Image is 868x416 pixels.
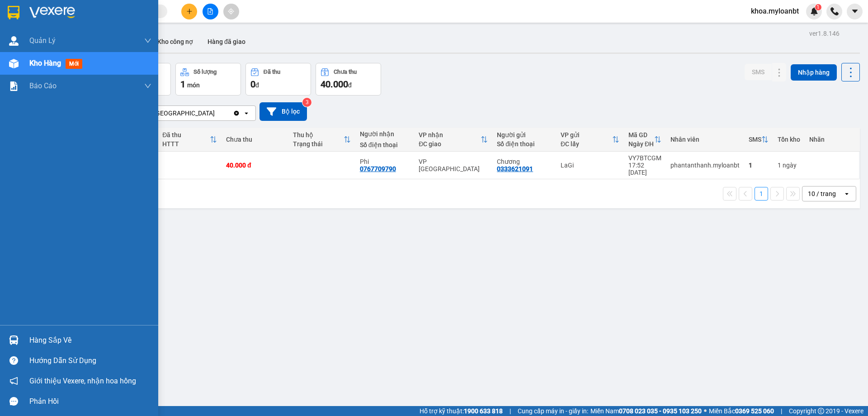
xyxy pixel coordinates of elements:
div: 10 / trang [808,189,836,198]
button: Nhập hàng [791,64,837,81]
div: Chương [497,158,552,165]
div: phantanthanh.myloanbt [670,162,740,169]
strong: 1900 633 818 [464,407,503,415]
div: VP [GEOGRAPHIC_DATA] [144,109,215,118]
span: file-add [207,8,213,14]
div: Đã thu [162,131,210,139]
span: ngày [783,162,797,169]
button: Chưa thu40.000đ [316,63,381,96]
div: Ngày ĐH [628,140,654,148]
span: Kho hàng [29,59,61,67]
div: Mã GD [628,131,654,139]
div: Nhân viên [670,136,740,143]
div: 1 [778,162,800,169]
div: VY7BTCGM [628,154,661,162]
div: 40.000 đ [226,162,284,169]
svg: Clear value [233,110,240,117]
div: LaGi [561,162,619,169]
span: notification [9,377,18,385]
button: Kho công nợ [150,31,200,53]
div: Đã thu [264,69,280,75]
div: 0767709790 [360,165,396,172]
div: Hướng dẫn sử dụng [29,354,151,368]
button: Hàng đã giao [200,31,253,53]
span: mới [66,59,82,69]
strong: 0369 525 060 [735,407,774,415]
span: Hỗ trợ kỹ thuật: [420,406,503,416]
th: Toggle SortBy [624,128,666,152]
div: 0333621091 [497,165,533,172]
div: ver 1.8.146 [809,29,840,38]
button: Bộ lọc [259,102,307,121]
sup: 3 [302,98,311,107]
th: Toggle SortBy [288,128,355,152]
button: Đã thu0đ [245,63,311,96]
th: Toggle SortBy [414,128,492,152]
span: down [144,37,151,44]
th: Toggle SortBy [744,128,773,152]
div: Người gửi [497,131,552,139]
img: icon-new-feature [810,7,818,15]
span: đ [255,81,259,89]
img: phone-icon [830,7,839,15]
div: Chưa thu [226,136,284,143]
span: Báo cáo [29,80,57,91]
button: caret-down [847,4,863,19]
img: logo-vxr [8,6,19,19]
span: Cung cấp máy in - giấy in: [518,406,588,416]
div: VP [GEOGRAPHIC_DATA] [419,158,488,172]
span: Giới thiệu Vexere, nhận hoa hồng [29,375,136,387]
span: 0 [250,79,255,90]
div: Tồn kho [778,136,800,143]
span: ⚪️ [704,409,707,413]
span: aim [228,8,234,14]
img: warehouse-icon [9,335,19,345]
span: Quản Lý [29,35,56,46]
button: plus [181,4,197,19]
span: món [187,81,200,89]
div: 1 [749,162,769,169]
th: Toggle SortBy [158,128,222,152]
span: plus [186,8,193,14]
img: solution-icon [9,81,19,91]
span: khoa.myloanbt [744,5,806,17]
sup: 1 [815,4,821,10]
div: Chưa thu [334,69,357,75]
button: SMS [745,64,772,80]
button: aim [223,4,239,19]
span: | [781,406,782,416]
span: 1 [180,79,185,90]
div: Số lượng [193,69,217,75]
div: ĐC giao [419,140,481,148]
div: HTTT [162,140,210,148]
button: file-add [203,4,218,19]
span: 1 [816,4,820,10]
input: Selected VP Thủ Đức. [216,109,217,118]
span: message [9,397,18,406]
div: Thu hộ [293,131,344,139]
div: Phản hồi [29,395,151,408]
div: VP nhận [419,131,481,139]
div: Phi [360,158,410,165]
span: Miền Nam [590,406,702,416]
span: caret-down [851,7,859,15]
div: VP gửi [561,131,612,139]
svg: open [843,190,850,197]
img: warehouse-icon [9,36,19,46]
span: copyright [818,408,824,414]
span: down [144,82,151,90]
div: Người nhận [360,130,410,138]
strong: 0708 023 035 - 0935 103 250 [619,407,702,415]
div: ĐC lấy [561,140,612,148]
div: Trạng thái [293,140,344,148]
th: Toggle SortBy [556,128,624,152]
span: 40.000 [321,79,348,90]
span: | [509,406,511,416]
div: Số điện thoại [497,140,552,148]
div: Nhãn [809,136,854,143]
div: 17:52 [DATE] [628,162,661,176]
div: Số điện thoại [360,141,410,148]
div: SMS [749,136,761,143]
div: Hàng sắp về [29,334,151,347]
span: question-circle [9,356,18,365]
